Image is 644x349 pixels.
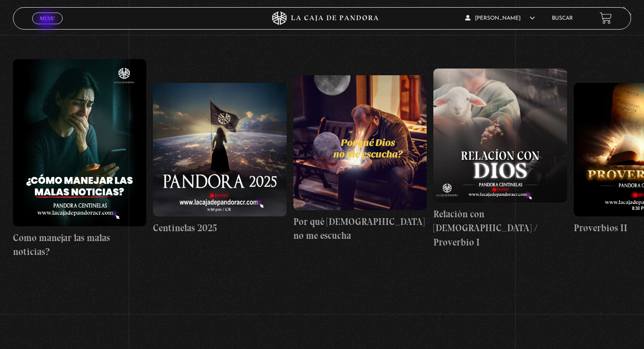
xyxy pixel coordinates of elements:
span: Menu [40,16,55,21]
a: Relación con [DEMOGRAPHIC_DATA] / Proverbio I [433,29,567,289]
h4: Relación con [DEMOGRAPHIC_DATA] / Proverbio I [433,207,567,250]
span: Cerrar [37,23,58,29]
a: Centinelas 2025 [153,29,287,289]
button: Previous [13,7,29,22]
button: Next [616,7,631,22]
span: [PERSON_NAME] [465,16,535,21]
h4: Como manejar las malas noticias? [13,231,147,259]
h4: Centinelas 2025 [153,221,287,235]
a: Por qué [DEMOGRAPHIC_DATA] no me escucha [293,29,427,289]
a: Como manejar las malas noticias? [13,29,147,289]
a: View your shopping cart [600,12,612,24]
h4: Por qué [DEMOGRAPHIC_DATA] no me escucha [293,215,427,243]
a: Buscar [552,16,573,21]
